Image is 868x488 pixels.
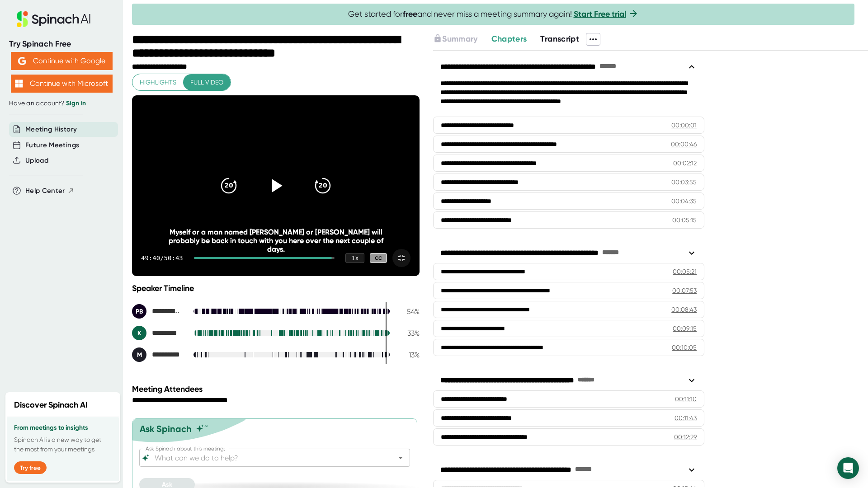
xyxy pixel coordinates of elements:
button: Future Meetings [25,140,79,150]
p: Spinach AI is a new way to get the most from your meetings [14,435,112,454]
div: 13 % [397,351,420,359]
div: PB [132,304,146,319]
h2: Discover Spinach AI [14,399,88,411]
div: Ask Spinach [140,423,192,434]
button: Continue with Microsoft [11,75,113,93]
div: 00:04:35 [671,197,697,206]
button: Full video [183,74,231,91]
a: Sign in [66,99,86,107]
div: 49:40 / 50:43 [141,254,183,262]
div: 00:05:21 [673,267,697,276]
div: Try Spinach Free [9,39,114,49]
span: Chapters [491,34,527,44]
div: 00:03:55 [671,178,697,187]
div: 00:08:43 [671,305,697,314]
div: Meeting Attendees [132,384,422,394]
div: 00:05:15 [672,216,697,225]
button: Meeting History [25,124,77,135]
div: M [132,347,146,362]
div: K [132,326,146,340]
div: 1 x [345,253,364,263]
input: What can we do to help? [153,451,381,464]
div: 00:00:01 [671,121,697,130]
div: Open Intercom Messenger [837,457,859,479]
div: 00:00:46 [671,140,697,149]
span: Full video [190,77,223,88]
button: Upload [25,155,48,166]
div: Myself or a man named [PERSON_NAME] or [PERSON_NAME] will probably be back in touch with you here... [161,228,391,253]
span: Summary [442,34,477,44]
div: 00:10:05 [672,343,697,352]
button: Transcript [540,33,579,45]
div: 00:02:12 [673,159,697,168]
span: Transcript [540,34,579,44]
div: Katherine [132,326,186,340]
div: 00:07:53 [672,286,697,295]
div: Speaker Timeline [132,283,420,293]
a: Start Free trial [574,9,626,19]
button: Help Center [25,186,75,196]
div: 54 % [397,307,420,316]
button: Open [394,451,407,464]
div: Upgrade to access [433,33,491,46]
span: Highlights [140,77,176,88]
div: 00:12:29 [674,432,697,441]
h3: From meetings to insights [14,424,112,432]
span: Help Center [25,186,65,196]
b: free [403,9,417,19]
button: Try free [14,461,47,474]
button: Summary [433,33,477,45]
div: CC [370,253,387,263]
div: 00:11:10 [675,394,697,404]
button: Continue with Google [11,52,113,70]
img: Aehbyd4JwY73AAAAAElFTkSuQmCC [18,57,26,65]
button: Chapters [491,33,527,45]
div: Micah Cook [132,347,186,362]
div: 33 % [397,329,420,338]
div: Have an account? [9,99,114,108]
div: 00:09:15 [673,324,697,333]
div: 00:11:43 [675,413,697,422]
span: Get started for and never miss a meeting summary again! [348,9,639,19]
div: Perry Brill [132,304,186,319]
button: Highlights [132,74,184,91]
